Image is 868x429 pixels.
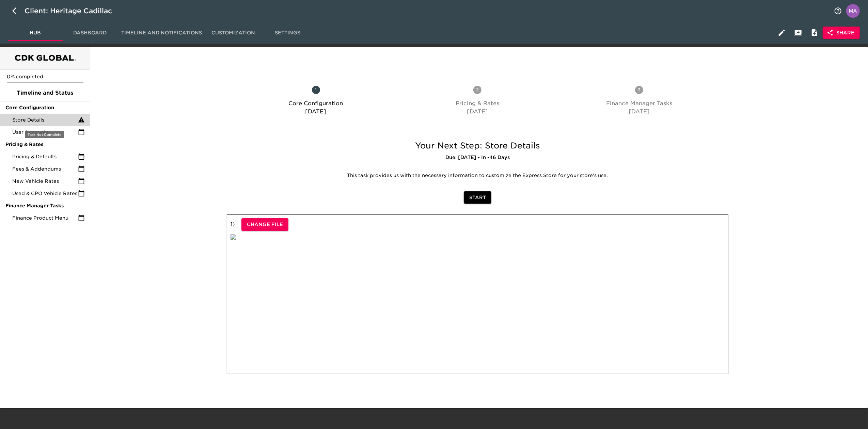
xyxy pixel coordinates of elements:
span: Used & CPO Vehicle Rates [12,190,78,197]
text: 2 [476,87,479,92]
img: qkibX1zbU72zw90W6Gan%2FTemplates%2FRjS7uaFIXtg43HUzxvoG%2F3e51d9d6-1114-4229-a5bf-f5ca567b6beb.jpg [231,234,236,240]
span: Timeline and Status [5,89,85,97]
span: Finance Manager Tasks [5,202,85,209]
p: [DATE] [399,108,556,116]
span: Fees & Addendums [12,165,78,172]
button: Edit Hub [774,25,790,41]
span: Finance Product Menu [12,214,78,221]
button: Client View [790,25,806,41]
p: Core Configuration [238,99,394,108]
img: Profile [846,4,860,18]
span: New Vehicle Rates [12,178,78,185]
span: Change File [247,220,283,229]
span: Pricing & Rates [5,141,85,148]
button: Start [464,191,491,204]
p: Finance Manager Tasks [561,99,717,108]
span: Core Configuration [5,104,85,111]
p: Pricing & Rates [399,99,556,108]
span: Timeline and Notifications [121,29,202,37]
h6: Due: [DATE] - In -46 Days [227,154,728,161]
p: 0% completed [7,73,83,80]
div: 1 ) [227,214,728,374]
span: Dashboard [67,29,113,37]
div: Client: Heritage Cadillac [25,5,122,16]
span: Store Details [12,116,78,123]
p: [DATE] [238,108,394,116]
text: 3 [638,87,641,92]
span: Start [469,193,486,202]
button: notifications [830,3,846,19]
button: Internal Notes and Comments [806,25,823,41]
span: Settings [265,29,311,37]
text: 1 [315,87,317,92]
h5: Your Next Step: Store Details [227,140,728,151]
button: Change File [241,218,288,231]
span: User Accounts [12,129,78,136]
p: This task provides us with the necessary information to customize the Express Store for your stor... [232,172,723,179]
p: [DATE] [561,108,717,116]
button: Share [823,27,860,39]
span: Customization [210,29,256,37]
span: Pricing & Defaults [12,153,78,160]
span: Share [828,29,854,37]
span: Hub [12,29,59,37]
